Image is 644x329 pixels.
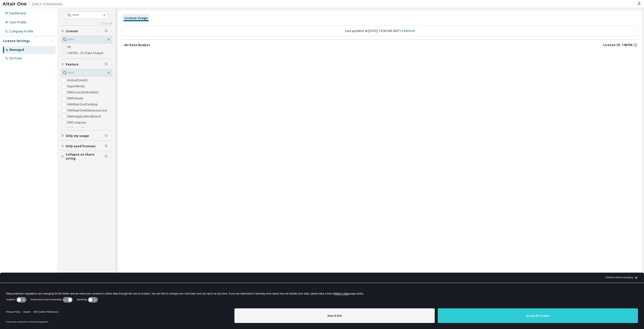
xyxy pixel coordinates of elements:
a: Clear all [61,21,112,25]
div: Company Profile [9,29,33,33]
div: Dashboard [9,11,26,15]
div: License Settings [3,39,30,43]
label: All [67,44,72,50]
button: License [61,26,112,37]
label: HWActivate [67,95,84,101]
label: HWCompose [67,120,87,126]
button: AU Data AnalystLicense ID: 149756 [121,40,638,51]
button: Only my usage [61,130,112,141]
span: License ID: 149756 [603,43,632,47]
button: Only used licenses [61,141,112,152]
label: 149756 - AU Data Analyst [67,50,104,56]
span: Clear filter [105,134,108,138]
div: License Usage [125,16,148,20]
label: GlobalZoneEU [67,77,89,83]
span: License [66,29,78,33]
label: HWAccessEmbedded [67,89,99,95]
div: Last updated at: [DATE] 10:00 AM GMT+2 [121,26,638,36]
label: HWAltairOneDesktop [67,101,99,107]
a: Refresh [404,29,415,33]
span: Feature [66,62,78,66]
label: HWAnalyticsWorkbench [67,114,102,120]
img: Altair One [3,2,65,7]
label: HyperWorks [67,83,86,89]
div: On Prem [9,56,22,60]
div: Managed [9,48,24,52]
span: Clear filter [105,29,108,33]
span: Clear filter [105,155,108,159]
button: Collapse on share string [61,151,112,162]
span: Collapse on share string [66,153,105,161]
div: AU Data Analyst [124,43,150,47]
span: Only my usage [66,134,89,138]
label: HWEmbedBasic [67,126,91,132]
label: HWAltairOneEnterpriseUser [67,107,108,114]
span: Only used licenses [66,144,96,148]
button: Feature [61,59,112,70]
div: User Profile [9,20,26,24]
span: Clear filter [105,144,108,148]
span: Clear filter [105,62,108,66]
